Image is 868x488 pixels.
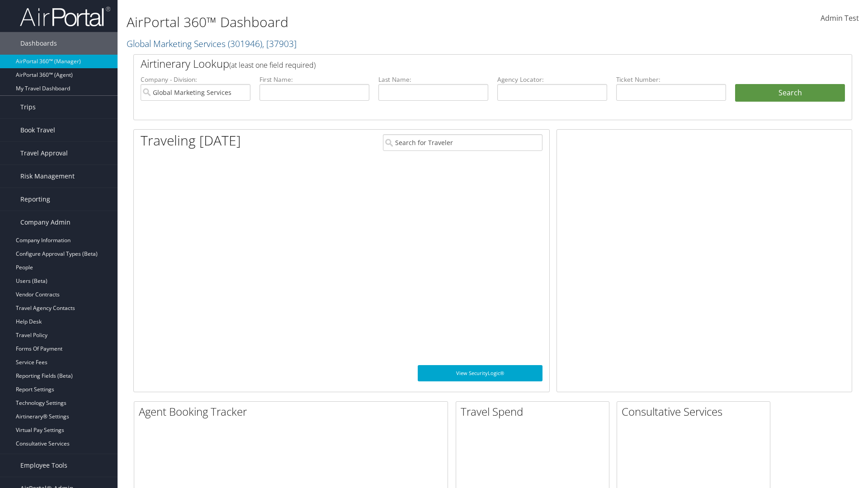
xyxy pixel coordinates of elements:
[622,404,770,419] h2: Consultative Services
[141,56,785,71] h2: Airtinerary Lookup
[127,13,615,32] h1: AirPortal 360™ Dashboard
[821,13,859,23] span: Admin Test
[20,32,57,55] span: Dashboards
[20,165,75,188] span: Risk Management
[20,454,67,477] span: Employee Tools
[20,142,68,164] span: Travel Approval
[616,75,726,84] label: Ticket Number:
[497,75,607,84] label: Agency Locator:
[735,84,845,102] button: Search
[821,5,859,33] a: Admin Test
[378,75,488,84] label: Last Name:
[229,60,316,70] span: (at least one field required)
[20,211,71,234] span: Company Admin
[262,38,297,50] span: , [ 37903 ]
[20,188,50,211] span: Reporting
[228,38,262,50] span: ( 301946 )
[461,404,609,419] h2: Travel Spend
[141,131,241,150] h1: Traveling [DATE]
[139,404,448,419] h2: Agent Booking Tracker
[20,6,110,27] img: airportal-logo.png
[259,75,369,84] label: First Name:
[127,38,297,50] a: Global Marketing Services
[20,96,36,118] span: Trips
[141,75,250,84] label: Company - Division:
[418,365,542,381] a: View SecurityLogic®
[20,119,55,141] span: Book Travel
[383,134,542,151] input: Search for Traveler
